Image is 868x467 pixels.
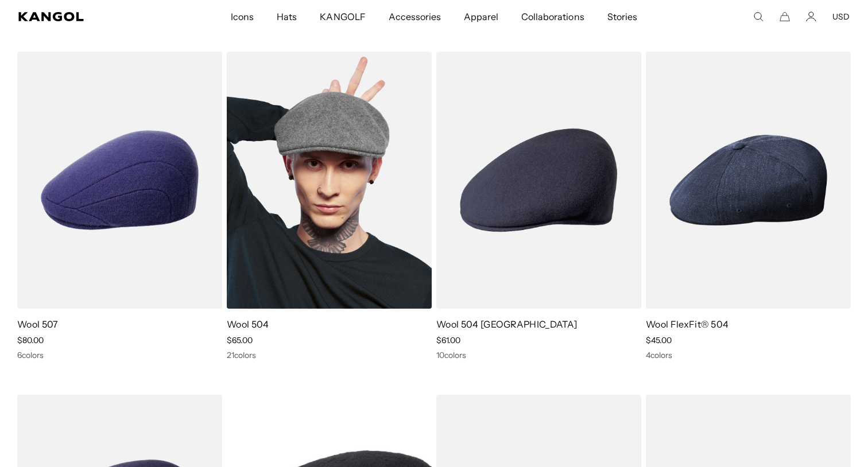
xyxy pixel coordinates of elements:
[227,335,253,345] span: $65.00
[17,350,222,360] div: 6 colors
[227,350,432,360] div: 21 colors
[646,318,728,330] a: Wool FlexFit® 504
[436,335,460,345] span: $61.00
[17,318,59,330] a: Wool 507
[17,335,44,345] span: $80.00
[780,11,790,22] button: Cart
[436,350,641,360] div: 10 colors
[646,350,851,360] div: 4 colors
[436,318,577,330] a: Wool 504 [GEOGRAPHIC_DATA]
[436,52,641,309] img: Wool 504 USA
[753,11,764,22] summary: Search here
[646,335,672,345] span: $45.00
[806,11,816,22] a: Account
[18,12,152,21] a: Kangol
[227,318,269,330] a: Wool 504
[832,11,850,22] button: USD
[17,52,222,309] img: Wool 507
[646,52,851,309] img: Wool FlexFit® 504
[227,52,432,309] img: Wool 504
